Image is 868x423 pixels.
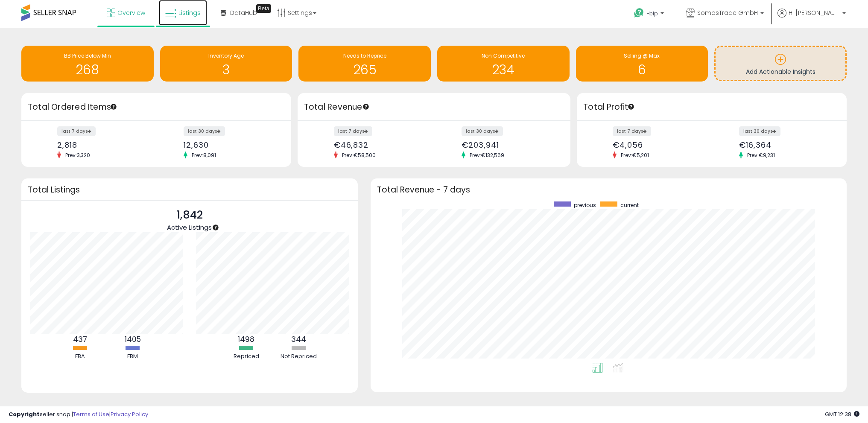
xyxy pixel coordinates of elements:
span: 2025-09-17 12:38 GMT [825,410,859,418]
span: Prev: €5,201 [617,152,653,159]
p: 1,842 [167,207,212,223]
label: last 7 days [613,126,651,136]
span: Prev: €9,231 [743,152,779,159]
span: BB Price Below Min [64,52,111,59]
span: Hi [PERSON_NAME] [789,9,840,17]
div: €4,056 [613,140,705,149]
h1: 265 [303,63,427,77]
div: Tooltip anchor [362,103,370,111]
b: 344 [291,334,306,344]
h1: 234 [441,63,565,77]
div: €46,832 [334,140,428,149]
h3: Total Revenue [304,101,564,113]
h1: 6 [580,63,704,77]
div: FBA [55,353,106,361]
label: last 7 days [334,126,372,136]
a: Selling @ Max 6 [576,46,708,82]
a: Add Actionable Insights [716,47,845,80]
div: Tooltip anchor [110,103,117,111]
span: Overview [117,9,145,17]
h3: Total Listings [28,187,351,193]
b: 1405 [125,334,141,344]
div: €203,941 [462,140,555,149]
div: seller snap | | [9,411,148,419]
h1: 268 [26,63,149,77]
div: 2,818 [57,140,150,149]
span: Selling @ Max [624,52,660,59]
label: last 7 days [57,126,96,136]
i: Get Help [634,8,644,18]
div: 12,630 [184,140,276,149]
span: previous [574,201,596,209]
a: Hi [PERSON_NAME] [777,9,846,28]
span: Prev: €58,500 [338,152,380,159]
b: 437 [73,334,87,344]
span: current [620,201,639,209]
span: Help [646,10,658,17]
a: BB Price Below Min 268 [21,46,154,82]
label: last 30 days [739,126,780,136]
h3: Total Revenue - 7 days [377,187,840,193]
div: Tooltip anchor [627,103,635,111]
h3: Total Profit [583,101,840,113]
div: Repriced [221,353,272,361]
span: Active Listings [167,223,212,232]
label: last 30 days [184,126,225,136]
a: Needs to Reprice 265 [298,46,431,82]
a: Non Competitive 234 [437,46,570,82]
a: Inventory Age 3 [160,46,292,82]
div: FBM [107,353,158,361]
span: Non Competitive [482,52,525,59]
h1: 3 [164,63,288,77]
div: Not Repriced [273,353,324,361]
span: Prev: €132,569 [465,152,509,159]
span: SomosTrade GmbH [697,9,758,17]
span: Needs to Reprice [343,52,386,59]
span: Listings [178,9,201,17]
span: Add Actionable Insights [746,67,815,76]
strong: Copyright [9,410,40,418]
a: Help [627,1,672,28]
h3: Total Ordered Items [28,101,285,113]
span: Inventory Age [208,52,244,59]
span: Prev: 3,320 [61,152,94,159]
a: Terms of Use [73,410,109,418]
div: €16,364 [739,140,832,149]
b: 1498 [238,334,254,344]
div: Tooltip anchor [256,4,271,13]
a: Privacy Policy [111,410,148,418]
div: Tooltip anchor [212,224,219,231]
label: last 30 days [462,126,503,136]
span: DataHub [230,9,257,17]
span: Prev: 8,091 [187,152,220,159]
